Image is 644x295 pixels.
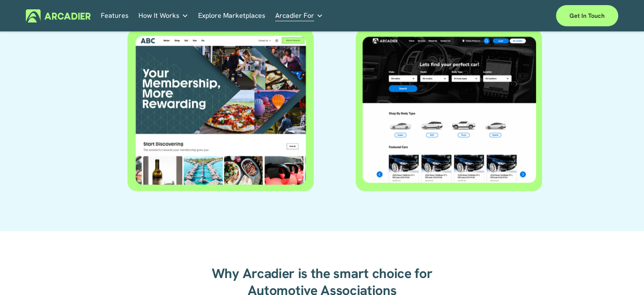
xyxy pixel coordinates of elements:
[138,10,180,22] span: How It Works
[556,5,618,26] a: Get in touch
[138,9,188,22] a: folder dropdown
[198,9,265,22] a: Explore Marketplaces
[275,10,314,22] span: Arcadier For
[602,254,644,295] div: Chat-Widget
[275,9,323,22] a: folder dropdown
[26,9,91,22] img: Arcadier
[101,9,129,22] a: Features
[602,254,644,295] iframe: Chat Widget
